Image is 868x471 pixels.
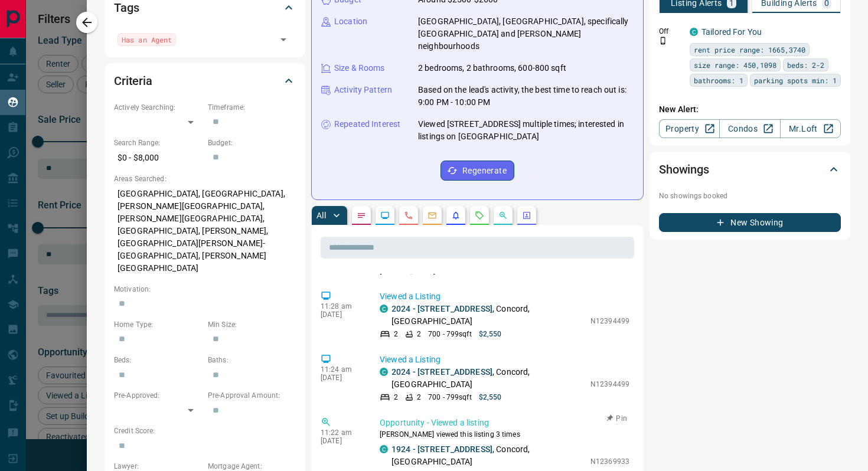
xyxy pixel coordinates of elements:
[404,211,413,220] svg: Calls
[694,74,743,86] span: bathrooms: 1
[321,437,362,445] p: [DATE]
[122,34,172,45] span: Has an Agent
[659,26,683,37] p: Off
[321,374,362,382] p: [DATE]
[498,211,508,220] svg: Opportunities
[334,62,385,74] p: Size & Rooms
[114,390,202,401] p: Pre-Approved:
[391,366,585,391] p: , Concord, [GEOGRAPHIC_DATA]
[114,174,296,184] p: Areas Searched:
[659,37,667,45] svg: Push Notification Only
[659,103,841,116] p: New Alert:
[590,316,629,326] p: N12394499
[440,161,514,181] button: Regenerate
[321,365,362,374] p: 11:24 am
[391,367,492,377] a: 2024 - [STREET_ADDRESS]
[418,62,566,74] p: 2 bedrooms, 2 bathrooms, 600-800 sqft
[321,302,362,310] p: 11:28 am
[114,426,296,436] p: Credit Score:
[114,148,202,168] p: $0 - $8,000
[418,15,634,53] p: [GEOGRAPHIC_DATA], [GEOGRAPHIC_DATA], specifically [GEOGRAPHIC_DATA] and [PERSON_NAME] neighbourh...
[114,284,296,295] p: Motivation:
[417,329,421,339] p: 2
[394,392,398,403] p: 2
[659,119,720,138] a: Property
[334,15,367,28] p: Location
[701,27,762,37] a: Tailored For You
[418,118,634,143] p: Viewed [STREET_ADDRESS] multiple times; interested in listings on [GEOGRAPHIC_DATA]
[694,44,805,55] span: rent price range: 1665,3740
[479,329,502,339] p: $2,550
[428,392,471,403] p: 700 - 799 sqft
[479,392,502,403] p: $2,550
[334,118,400,130] p: Repeated Interest
[380,429,629,440] p: [PERSON_NAME] viewed this listing 3 times
[380,445,388,453] div: condos.ca
[719,119,780,138] a: Condos
[208,390,296,401] p: Pre-Approval Amount:
[380,354,629,366] p: Viewed a Listing
[114,138,202,148] p: Search Range:
[451,211,461,220] svg: Listing Alerts
[321,429,362,437] p: 11:22 am
[590,456,629,467] p: N12369933
[659,191,841,201] p: No showings booked
[780,119,841,138] a: Mr.Loft
[114,319,202,330] p: Home Type:
[659,155,841,184] div: Showings
[754,74,837,86] span: parking spots min: 1
[659,160,709,179] h2: Showings
[391,443,585,468] p: , Concord, [GEOGRAPHIC_DATA]
[114,102,202,113] p: Actively Searching:
[114,71,152,90] h2: Criteria
[380,290,629,303] p: Viewed a Listing
[391,303,585,328] p: , Concord, [GEOGRAPHIC_DATA]
[659,213,841,232] button: New Showing
[208,138,296,148] p: Budget:
[334,84,392,96] p: Activity Pattern
[380,368,388,376] div: condos.ca
[321,310,362,319] p: [DATE]
[522,211,531,220] svg: Agent Actions
[380,211,390,220] svg: Lead Browsing Activity
[357,211,366,220] svg: Notes
[417,392,421,403] p: 2
[690,28,698,36] div: condos.ca
[114,184,296,278] p: [GEOGRAPHIC_DATA], [GEOGRAPHIC_DATA], [PERSON_NAME][GEOGRAPHIC_DATA], [PERSON_NAME][GEOGRAPHIC_DA...
[208,355,296,365] p: Baths:
[600,413,634,424] button: Pin
[418,84,634,109] p: Based on the lead's activity, the best time to reach out is: 9:00 PM - 10:00 PM
[380,305,388,313] div: condos.ca
[590,379,629,390] p: N12394499
[114,355,202,365] p: Beds:
[394,329,398,339] p: 2
[428,329,471,339] p: 700 - 799 sqft
[694,59,776,71] span: size range: 450,1098
[208,319,296,330] p: Min Size:
[316,211,326,220] p: All
[475,211,484,220] svg: Requests
[391,444,492,454] a: 1924 - [STREET_ADDRESS]
[275,31,292,48] button: Open
[208,102,296,113] p: Timeframe:
[787,59,824,71] span: beds: 2-2
[380,417,629,429] p: Opportunity - Viewed a listing
[428,211,437,220] svg: Emails
[114,67,296,95] div: Criteria
[391,304,492,313] a: 2024 - [STREET_ADDRESS]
